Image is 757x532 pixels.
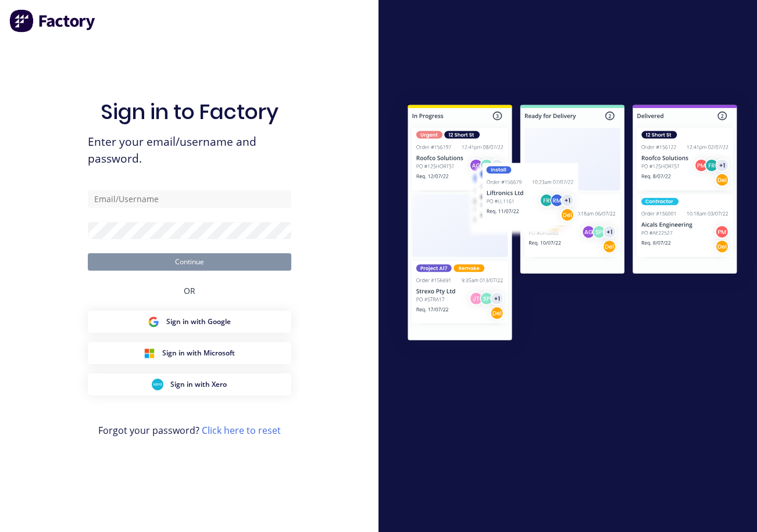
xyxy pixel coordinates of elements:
[9,9,97,33] img: Factory
[88,373,291,396] button: Xero Sign inSign in with Xero
[88,134,291,167] span: Enter your email/username and password.
[101,99,278,124] h1: Sign in to Factory
[88,342,291,364] button: Microsoft Sign inSign in with Microsoft
[184,271,195,311] div: OR
[170,379,227,390] span: Sign in with Xero
[388,87,757,362] img: Sign in
[202,424,281,437] a: Click here to reset
[98,423,281,437] span: Forgot your password?
[88,311,291,333] button: Google Sign inSign in with Google
[148,316,159,328] img: Google Sign in
[144,347,155,359] img: Microsoft Sign in
[88,190,291,208] input: Email/Username
[162,348,235,358] span: Sign in with Microsoft
[88,253,291,271] button: Continue
[166,317,231,327] span: Sign in with Google
[152,379,163,390] img: Xero Sign in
